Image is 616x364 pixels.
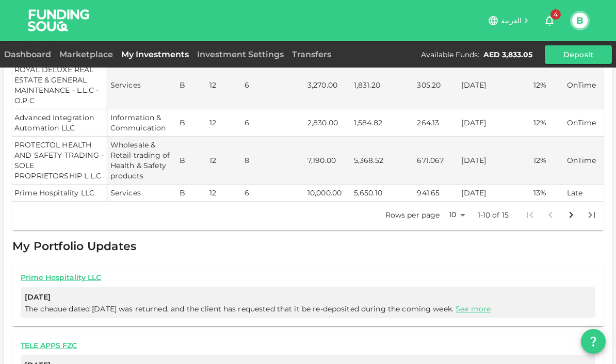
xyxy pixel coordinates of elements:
td: Information & Commuication [108,109,177,137]
td: B [177,185,207,202]
td: OnTime [565,137,604,185]
td: Wholesale & Retail trading of Health & Safety products [108,137,177,185]
td: 3,270.00 [305,61,352,109]
td: ROYAL DELUXE REAL ESTATE & GENERAL MAINTENANCE - L.L.C - O.P.C [12,61,108,109]
td: Late [565,185,604,202]
td: 8 [242,137,305,185]
td: 264.13 [415,109,459,137]
td: 12% [531,61,565,109]
td: OnTime [565,61,604,109]
button: Deposit [545,45,612,64]
td: 12 [207,185,242,202]
div: AED 3,833.05 [483,49,532,60]
a: Dashboard [4,49,55,59]
a: Investment Settings [193,49,288,59]
td: 13% [531,185,565,202]
td: B [177,61,207,109]
button: Go to next page [561,205,581,225]
p: Rows per page [385,210,440,220]
td: B [177,109,207,137]
span: العربية [501,16,522,25]
a: Prime Hospitality LLC [21,273,595,283]
td: 10,000.00 [305,185,352,202]
a: My Investments [117,49,193,59]
td: 1,831.20 [352,61,415,109]
td: 305.20 [415,61,459,109]
td: 12 [207,109,242,137]
span: 4 [550,9,561,20]
span: The cheque dated [DATE] was returned, and the client has requested that it be re-deposited during... [25,304,493,313]
td: 6 [242,185,305,202]
td: [DATE] [459,185,531,202]
a: See more [456,304,491,313]
td: Advanced Integration Automation LLC [12,109,108,137]
td: Prime Hospitality LLC [12,185,108,202]
p: 1-10 of 15 [478,210,509,220]
td: 5,368.52 [352,137,415,185]
td: 12 [207,137,242,185]
td: 6 [242,61,305,109]
div: Available Funds : [421,49,479,60]
div: 10 [444,207,469,222]
td: OnTime [565,109,604,137]
td: 671.067 [415,137,459,185]
button: B [572,13,588,28]
td: [DATE] [459,137,531,185]
td: 2,830.00 [305,109,352,137]
td: 7,190.00 [305,137,352,185]
td: 12 [207,61,242,109]
a: TELE APPS FZC [21,341,595,351]
button: Go to last page [581,205,602,225]
td: 6 [242,109,305,137]
td: 5,650.10 [352,185,415,202]
a: Transfers [288,49,335,59]
a: Marketplace [55,49,117,59]
td: 12% [531,109,565,137]
td: 941.65 [415,185,459,202]
button: question [581,329,606,354]
td: [DATE] [459,61,531,109]
td: 1,584.82 [352,109,415,137]
span: My Portfolio Updates [12,239,136,253]
td: Services [108,185,177,202]
td: [DATE] [459,109,531,137]
td: 12% [531,137,565,185]
td: B [177,137,207,185]
td: Services [108,61,177,109]
span: [DATE] [25,291,591,304]
button: 4 [539,10,560,31]
td: PROTECTOL HEALTH AND SAFETY TRADING - SOLE PROPRIETORSHIP L.L.C [12,137,108,185]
